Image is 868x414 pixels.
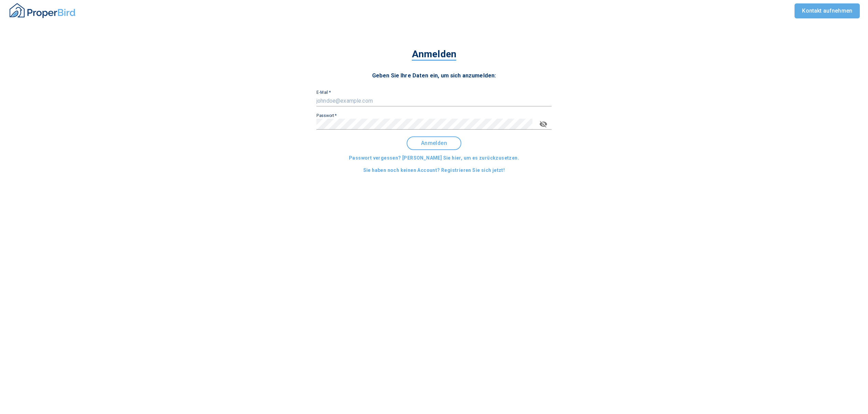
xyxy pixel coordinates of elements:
[535,116,552,132] button: toggle password visibility
[8,0,77,22] button: ProperBird Logo and Home Button
[413,140,455,146] span: Anmelden
[795,3,860,18] a: Kontakt aufnehmen
[361,164,508,177] button: Sie haben noch keinen Account? Registrieren Sie sich jetzt!
[8,2,77,19] img: ProperBird Logo and Home Button
[316,90,331,94] label: E-Mail
[346,152,522,164] button: Passwort vergessen? [PERSON_NAME] Sie hier, um es zurückzusetzen.
[349,154,519,162] span: Passwort vergessen? [PERSON_NAME] Sie hier, um es zurückzusetzen.
[412,48,456,61] span: Anmelden
[372,72,496,79] span: Geben Sie Ihre Daten ein, um sich anzumelden:
[316,95,552,106] input: johndoe@example.com
[407,136,461,150] button: Anmelden
[316,114,337,118] label: Passwort
[363,166,505,175] span: Sie haben noch keinen Account? Registrieren Sie sich jetzt!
